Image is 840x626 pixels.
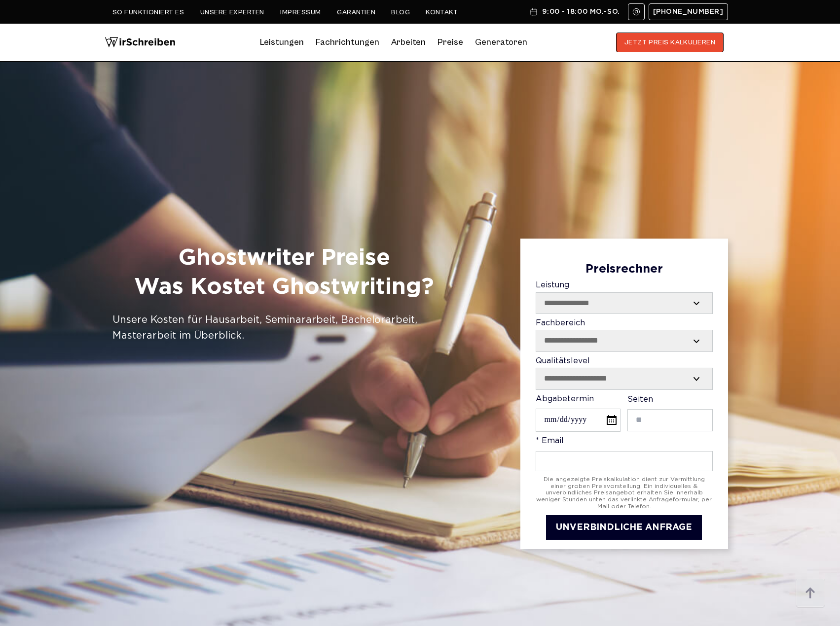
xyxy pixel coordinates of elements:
a: [PHONE_NUMBER] [649,3,728,20]
label: * Email [536,437,713,471]
select: Fachbereich [536,330,712,351]
a: Kontakt [426,8,458,16]
a: So funktioniert es [112,8,184,16]
img: button top [796,579,825,608]
a: Generatoren [475,35,527,50]
label: Leistung [536,281,713,314]
div: Die angezeigte Preiskalkulation dient zur Vermittlung einer groben Preisvorstellung. Ein individu... [536,476,713,510]
select: Qualitätslevel [536,368,712,389]
a: Blog [391,8,410,16]
img: Email [632,8,640,16]
a: Garantien [337,8,375,16]
img: logo wirschreiben [105,33,176,52]
a: Fachrichtungen [316,35,379,50]
span: UNVERBINDLICHE ANFRAGE [556,523,692,531]
div: Preisrechner [536,263,713,277]
span: Seiten [627,396,653,403]
label: Fachbereich [536,319,713,352]
a: Unsere Experten [200,8,264,16]
label: Qualitätslevel [536,357,713,390]
select: Leistung [536,293,712,313]
a: Leistungen [260,35,304,50]
button: JETZT PREIS KALKULIEREN [616,33,724,52]
div: Unsere Kosten für Hausarbeit, Seminararbeit, Bachelorarbeit, Masterarbeit im Überblick. [112,312,456,344]
img: Schedule [529,8,538,16]
button: UNVERBINDLICHE ANFRAGE [546,515,702,540]
a: Impressum [280,8,321,16]
h1: Ghostwriter Preise Was Kostet Ghostwriting? [112,243,456,303]
a: Arbeiten [391,35,426,50]
input: Abgabetermin [536,409,621,432]
a: Preise [438,37,463,47]
label: Abgabetermin [536,395,621,432]
form: Contact form [536,263,713,540]
span: 9:00 - 18:00 Mo.-So. [542,8,620,16]
input: * Email [536,451,713,471]
span: [PHONE_NUMBER] [653,8,724,16]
